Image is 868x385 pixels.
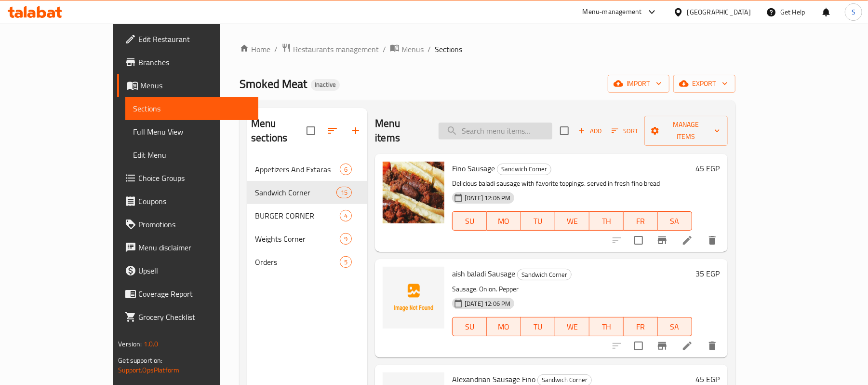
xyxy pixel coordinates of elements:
[247,158,367,181] div: Appetizers And Extaras6
[518,269,571,280] span: Sandwich Corner
[681,234,693,246] a: Edit menu item
[117,51,258,74] a: Branches
[340,165,351,174] span: 6
[240,73,307,95] span: Smoked Meat
[255,187,336,198] span: Sandwich Corner
[608,75,669,93] button: import
[390,43,424,55] a: Menus
[138,242,251,253] span: Menu disclaimer
[593,320,620,334] span: TH
[624,317,658,336] button: FR
[461,299,514,308] span: [DATE] 12:06 PM
[427,43,431,55] li: /
[138,33,251,45] span: Edit Restaurant
[555,317,589,336] button: WE
[452,211,487,231] button: SU
[138,195,251,207] span: Coupons
[340,233,352,245] div: items
[117,282,258,305] a: Coverage Report
[491,214,517,228] span: MO
[375,116,427,145] h2: Menu items
[117,259,258,282] a: Upsell
[133,126,251,137] span: Full Menu View
[658,317,692,336] button: SA
[125,97,258,120] a: Sections
[497,164,551,175] span: Sandwich Corner
[344,119,367,142] button: Add section
[340,211,351,220] span: 4
[117,166,258,190] a: Choice Groups
[255,256,340,268] span: Orders
[525,214,551,228] span: TU
[487,317,521,336] button: MO
[461,193,514,203] span: [DATE] 12:06 PM
[117,27,258,51] a: Edit Restaurant
[593,214,620,228] span: TH
[255,233,340,245] span: Weights Corner
[651,229,674,252] button: Branch-specific-item
[628,320,654,334] span: FR
[340,164,352,175] div: items
[117,236,258,259] a: Menu disclaimer
[117,213,258,236] a: Promotions
[497,164,551,175] div: Sandwich Corner
[701,229,724,252] button: delete
[701,334,724,357] button: delete
[681,78,728,90] span: export
[628,336,649,356] span: Select to update
[311,79,340,91] div: Inactive
[140,80,251,91] span: Menus
[138,56,251,68] span: Branches
[574,124,605,138] span: Add item
[138,311,251,323] span: Grocery Checklist
[456,320,483,334] span: SU
[340,234,351,244] span: 9
[491,320,517,334] span: MO
[340,256,352,268] div: items
[321,119,344,142] span: Sort sections
[125,143,258,166] a: Edit Menu
[118,338,142,350] span: Version:
[255,210,340,221] span: BURGER CORNER
[452,161,495,176] span: Fino Sausage
[696,162,720,175] h6: 45 EGP
[247,227,367,250] div: Weights Corner9
[521,317,555,336] button: TU
[138,288,251,300] span: Coverage Report
[138,172,251,184] span: Choice Groups
[274,43,278,55] li: /
[628,214,654,228] span: FR
[452,283,692,295] p: Sausage. Onion. Pepper
[311,81,340,89] span: Inactive
[609,124,641,138] button: Sort
[696,267,720,280] h6: 35 EGP
[281,43,379,55] a: Restaurants management
[615,78,662,90] span: import
[651,334,674,357] button: Branch-specific-item
[340,258,351,267] span: 5
[240,43,735,55] nav: breadcrumb
[452,266,515,281] span: aish baladi Sausage
[337,188,351,197] span: 15
[383,162,444,223] img: Fino Sausage
[144,338,159,350] span: 1.0.0
[628,230,649,250] span: Select to update
[583,6,642,18] div: Menu-management
[687,7,751,17] div: [GEOGRAPHIC_DATA]
[452,317,487,336] button: SU
[133,149,251,161] span: Edit Menu
[662,320,688,334] span: SA
[574,124,605,138] button: Add
[589,211,624,231] button: TH
[383,43,386,55] li: /
[681,340,693,352] a: Edit menu item
[658,211,692,231] button: SA
[673,75,735,93] button: export
[589,317,624,336] button: TH
[336,187,352,198] div: items
[117,190,258,213] a: Coupons
[555,211,589,231] button: WE
[644,116,728,146] button: Manage items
